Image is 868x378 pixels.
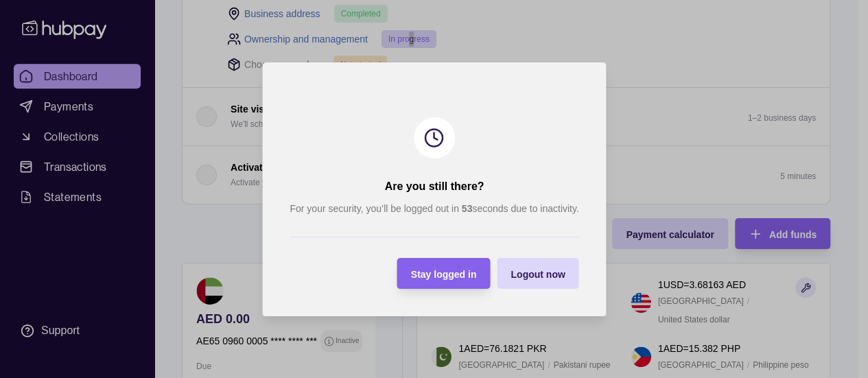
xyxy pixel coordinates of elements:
span: Stay logged in [410,268,476,279]
span: Logout now [511,268,565,279]
h2: Are you still there? [384,179,484,194]
button: Logout now [497,258,578,289]
button: Stay logged in [397,258,490,289]
p: For your security, you’ll be logged out in seconds due to inactivity. [290,201,578,216]
strong: 53 [461,203,472,214]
